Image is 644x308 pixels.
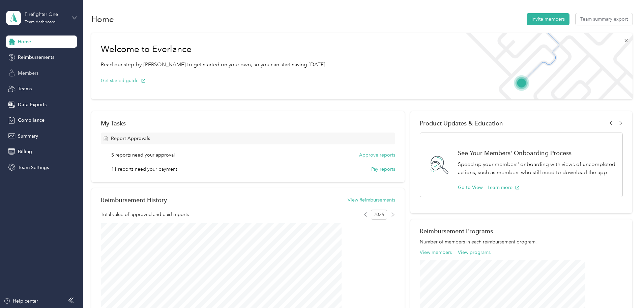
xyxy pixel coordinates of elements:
[348,196,395,204] button: View Reimbursements
[458,149,615,157] h1: See Your Members' Onboarding Process
[111,151,175,159] span: 5 reports need your approval
[458,184,483,191] button: Go to View
[101,61,327,69] p: Read our step-by-[PERSON_NAME] to get started on your own, so you can start saving [DATE].
[101,120,395,127] div: My Tasks
[101,211,189,218] span: Total value of approved and paid reports
[18,164,49,171] span: Team Settings
[576,13,633,25] button: Team summary export
[101,196,167,204] h2: Reimbursement History
[420,249,452,256] button: View members
[458,160,615,177] p: Speed up your members' onboarding with views of uncompleted actions, such as members who still ne...
[359,151,395,159] button: Approve reports
[458,249,491,256] button: View programs
[371,166,395,173] button: Pay reports
[18,101,47,108] span: Data Exports
[101,44,327,55] h1: Welcome to Everlance
[18,133,38,140] span: Summary
[488,184,520,191] button: Learn more
[18,70,38,77] span: Members
[111,135,150,142] span: Report Approvals
[420,238,623,245] p: Number of members in each reimbursement program.
[25,20,56,24] div: Team dashboard
[420,228,623,235] h2: Reimbursement Programs
[111,166,177,173] span: 11 reports need your payment
[4,298,38,305] button: Help center
[25,11,67,18] div: Firefighter One
[18,38,31,45] span: Home
[18,148,32,155] span: Billing
[18,54,54,61] span: Reimbursements
[420,120,503,127] span: Product Updates & Education
[371,210,387,220] span: 2025
[101,77,146,84] button: Get started guide
[459,33,632,99] img: Welcome to everlance
[91,16,114,23] h1: Home
[18,85,32,92] span: Teams
[18,117,45,124] span: Compliance
[606,270,644,308] iframe: Everlance-gr Chat Button Frame
[527,13,569,25] button: Invite members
